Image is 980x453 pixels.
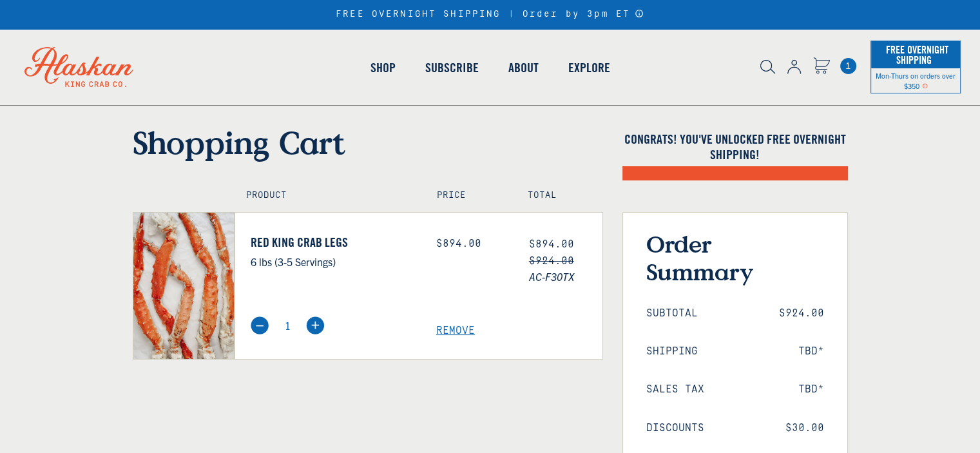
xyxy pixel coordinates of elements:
[876,71,956,90] span: Mon-Thurs on orders over $350
[813,57,830,76] a: Cart
[646,307,698,320] span: Subtotal
[246,190,409,201] h4: Product
[760,60,775,74] img: search
[410,31,494,104] a: Subscribe
[306,316,324,334] img: plus
[436,325,602,337] a: Remove
[251,235,417,250] a: Red King Crab Legs
[840,58,856,74] span: 1
[437,190,500,201] h4: Price
[356,31,410,104] a: Shop
[133,213,235,359] img: Red King Crab Legs - 6 lbs (3-5 Servings)
[494,31,553,104] a: About
[251,316,269,334] img: minus
[840,58,856,74] a: Cart
[529,255,574,267] s: $924.00
[528,190,591,201] h4: Total
[436,238,510,250] div: $894.00
[553,31,625,104] a: Explore
[251,253,417,270] p: 6 lbs (3-5 Servings)
[787,60,801,74] img: account
[646,383,704,396] span: Sales Tax
[646,422,704,434] span: Discounts
[622,131,848,162] h4: Congrats! You've unlocked FREE OVERNIGHT SHIPPING!
[646,345,698,358] span: Shipping
[133,124,603,161] h1: Shopping Cart
[529,268,602,285] span: AC-F30TX
[883,40,948,70] span: Free Overnight Shipping
[922,81,928,90] span: Shipping Notice Icon
[336,9,644,20] div: FREE OVERNIGHT SHIPPING | Order by 3pm ET
[529,238,574,250] span: $894.00
[779,307,824,320] span: $924.00
[646,230,824,285] h3: Order Summary
[6,29,151,105] img: Alaskan King Crab Co. logo
[635,9,644,18] a: Announcement Bar Modal
[785,422,824,434] span: $30.00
